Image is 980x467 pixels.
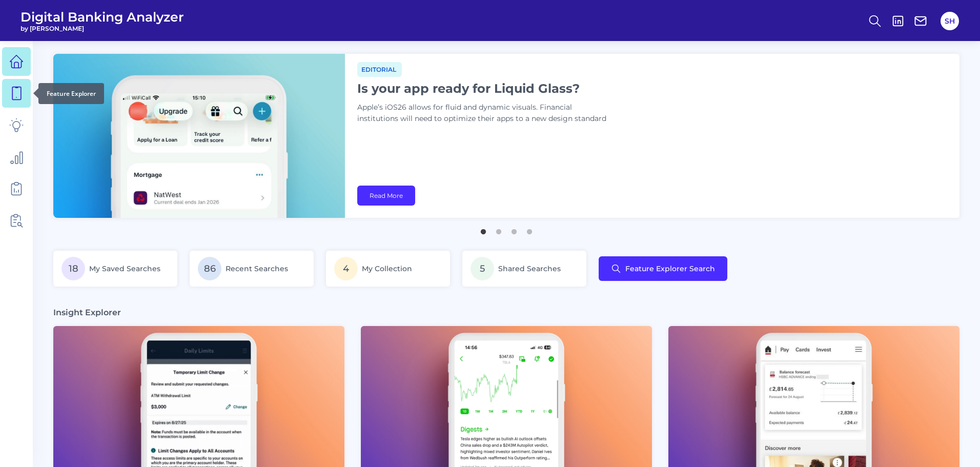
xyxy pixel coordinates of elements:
a: Read More [357,186,415,206]
p: Apple’s iOS26 allows for fluid and dynamic visuals. Financial institutions will need to optimize ... [357,102,614,125]
a: 18My Saved Searches [53,251,177,287]
span: 86 [198,257,221,280]
img: bannerImg [53,54,345,218]
span: Shared Searches [498,264,561,273]
button: 1 [478,224,488,234]
span: Feature Explorer Search [625,265,715,273]
h1: Is your app ready for Liquid Glass? [357,81,614,96]
a: 5Shared Searches [462,251,586,287]
span: 5 [471,257,494,280]
a: 4My Collection [326,251,450,287]
span: 18 [62,257,85,280]
span: My Saved Searches [89,264,160,273]
span: Recent Searches [226,264,288,273]
div: Feature Explorer [38,83,104,104]
span: by [PERSON_NAME] [21,25,184,32]
a: Editorial [357,64,402,74]
span: Editorial [357,62,402,77]
span: 4 [334,257,358,280]
button: Feature Explorer Search [599,256,727,281]
a: 86Recent Searches [190,251,314,287]
h3: Insight Explorer [53,307,121,318]
button: 3 [509,224,519,234]
button: 2 [494,224,504,234]
span: Digital Banking Analyzer [21,9,184,25]
button: SH [941,12,959,30]
button: 4 [524,224,535,234]
span: My Collection [362,264,412,273]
